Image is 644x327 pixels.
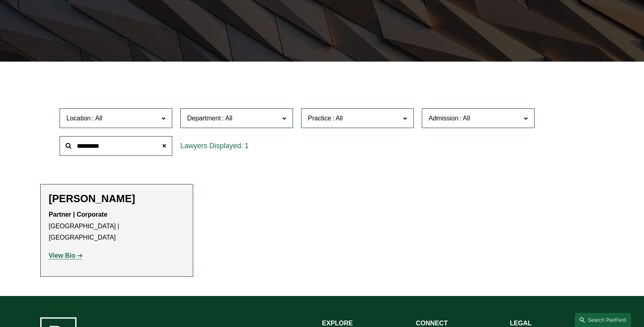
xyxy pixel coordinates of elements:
[49,252,83,259] a: View Bio
[416,320,448,327] strong: CONNECT
[510,320,532,327] strong: LEGAL
[245,142,249,150] span: 1
[187,115,221,122] span: Department
[49,211,107,218] strong: Partner | Corporate
[429,115,458,122] span: Admission
[49,192,185,205] h2: [PERSON_NAME]
[66,115,91,122] span: Location
[322,320,353,327] strong: EXPLORE
[575,313,631,327] a: Search this site
[49,209,185,244] p: [GEOGRAPHIC_DATA] | [GEOGRAPHIC_DATA]
[49,252,75,259] strong: View Bio
[308,115,331,122] span: Practice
